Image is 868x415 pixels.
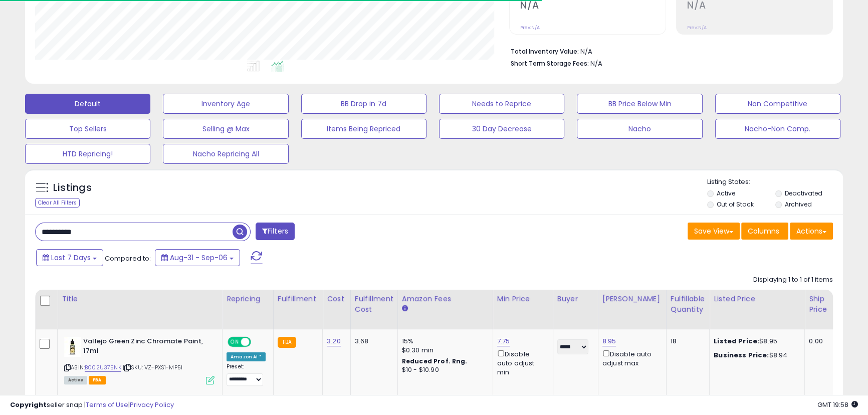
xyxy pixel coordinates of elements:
button: Default [25,94,150,114]
div: Fulfillment [278,294,318,304]
div: $10 - $10.90 [402,366,485,374]
b: Reduced Prof. Rng. [402,357,468,365]
span: ON [229,338,241,346]
button: Last 7 Days [36,249,103,266]
button: Nacho [577,119,702,139]
div: Buyer [557,294,594,304]
label: Out of Stock [717,200,753,209]
small: FBA [278,337,296,348]
button: Columns [741,223,788,240]
button: BB Drop in 7d [301,94,426,114]
div: Amazon Fees [402,294,489,304]
div: Clear All Filters [35,198,80,207]
button: Non Competitive [715,94,840,114]
button: Needs to Reprice [439,94,564,114]
div: [PERSON_NAME] [602,294,662,304]
a: 7.75 [497,336,510,346]
div: ASIN: [64,337,214,383]
div: Min Price [497,294,549,304]
div: $0.30 min [402,346,485,355]
button: Top Sellers [25,119,150,139]
th: CSV column name: cust_attr_1_Buyer [553,290,598,329]
div: Cost [327,294,346,304]
small: Amazon Fees. [402,304,408,313]
span: Last 7 Days [51,253,91,263]
div: Disable auto adjust max [602,348,659,368]
label: Archived [785,200,812,209]
b: Listed Price: [714,336,759,346]
b: Business Price: [714,350,769,360]
div: seller snap | | [10,400,174,410]
div: Title [62,294,218,304]
span: | SKU: VZ-PXS1-MP5I [123,363,182,371]
div: Preset: [227,363,266,386]
div: 15% [402,337,485,346]
div: 3.68 [355,337,390,346]
button: Nacho-Non Comp. [715,119,840,139]
b: Vallejo Green Zinc Chromate Paint, 17ml [83,337,205,358]
div: Displaying 1 to 1 of 1 items [753,275,833,285]
div: Fulfillment Cost [355,294,393,315]
button: BB Price Below Min [577,94,702,114]
button: Filters [256,223,295,240]
a: Privacy Policy [130,400,174,409]
a: Terms of Use [86,400,128,409]
div: $8.94 [714,351,797,360]
div: Disable auto adjust min [497,348,545,377]
button: Inventory Age [163,94,288,114]
a: B002U375NK [85,363,121,372]
button: Aug-31 - Sep-06 [155,249,240,266]
span: FBA [89,376,106,384]
div: Ship Price [809,294,829,315]
div: Fulfillable Quantity [671,294,705,315]
button: Items Being Repriced [301,119,426,139]
div: $8.95 [714,337,797,346]
div: Listed Price [714,294,800,304]
span: Aug-31 - Sep-06 [170,253,228,263]
div: 0.00 [809,337,825,346]
span: 2025-09-14 19:58 GMT [817,400,858,409]
span: All listings currently available for purchase on Amazon [64,376,87,384]
span: Columns [748,226,779,236]
label: Deactivated [785,189,822,197]
p: Listing States: [707,177,843,187]
button: HTD Repricing! [25,144,150,164]
div: Amazon AI * [227,352,266,361]
button: Selling @ Max [163,119,288,139]
span: OFF [250,338,266,346]
button: Nacho Repricing All [163,144,288,164]
a: 8.95 [602,336,616,346]
h5: Listings [53,181,92,195]
a: 3.20 [327,336,341,346]
img: 31SJNw-dhjL._SL40_.jpg [64,337,81,357]
button: Save View [688,223,740,240]
div: 18 [671,337,702,346]
label: Active [717,189,735,197]
button: 30 Day Decrease [439,119,564,139]
span: Compared to: [105,254,151,263]
div: Repricing [227,294,269,304]
button: Actions [790,223,833,240]
strong: Copyright [10,400,47,409]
